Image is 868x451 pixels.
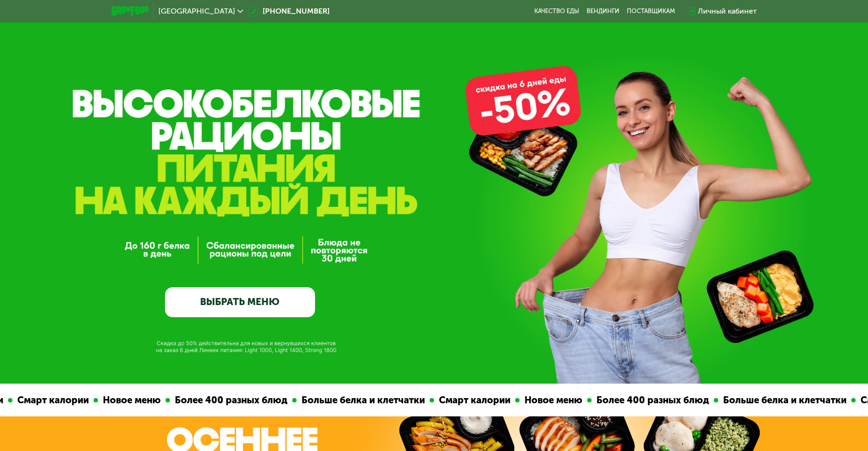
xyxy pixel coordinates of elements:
[518,393,586,407] div: Новое меню
[97,393,164,407] div: Новое меню
[698,6,757,17] div: Личный кабинет
[587,7,619,15] a: Вендинги
[165,287,315,317] a: ВЫБРАТЬ МЕНЮ
[248,6,330,17] a: [PHONE_NUMBER]
[433,393,514,407] div: Смарт калории
[158,7,235,15] span: [GEOGRAPHIC_DATA]
[11,393,92,407] div: Смарт калории
[295,393,428,407] div: Больше белка и клетчатки
[717,393,850,407] div: Больше белка и клетчатки
[169,393,291,407] div: Более 400 разных блюд
[534,7,579,15] a: Качество еды
[590,393,712,407] div: Более 400 разных блюд
[627,7,675,15] div: поставщикам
